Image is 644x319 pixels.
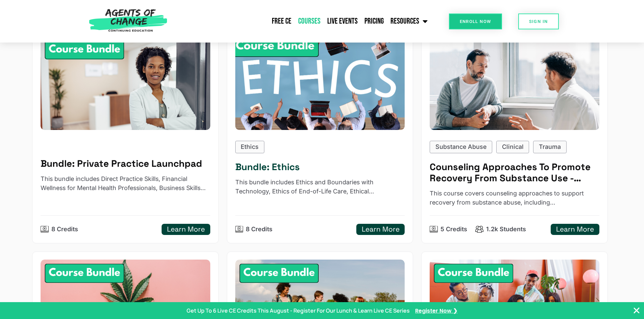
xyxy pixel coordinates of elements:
[539,142,561,152] p: Trauma
[430,161,599,184] h5: Counseling Approaches To Promote Recovery From Substance Use - Reading Based
[435,142,486,152] p: Substance Abuse
[529,19,548,24] span: SIGN IN
[226,32,413,135] img: Ethics - 8 Credit CE Bundle
[415,307,457,315] a: Register Now ❯
[518,14,559,29] a: SIGN IN
[430,189,599,207] p: This course covers counseling approaches to support recovery from substance abuse, including harm...
[449,14,502,29] a: Enroll Now
[167,225,205,234] h5: Learn More
[486,225,526,234] p: 1.2k Students
[41,36,210,130] img: Private Practice Launchpad - 8 Credit CE Bundle
[460,19,491,24] span: Enroll Now
[633,307,641,315] button: Close Banner
[235,36,405,130] div: Ethics - 8 Credit CE Bundle
[362,225,400,234] h5: Learn More
[227,28,413,243] a: Ethics - 8 Credit CE BundleEthics Bundle: EthicsThis bundle includes Ethics and Boundaries with T...
[361,13,387,30] a: Pricing
[241,142,259,152] p: Ethics
[295,13,324,30] a: Courses
[32,28,218,243] a: Private Practice Launchpad - 8 Credit CE BundleBundle: Private Practice LaunchpadThis bundle incl...
[235,161,405,172] h5: Bundle: Ethics
[556,225,594,234] h5: Learn More
[502,142,524,152] p: Clinical
[187,307,410,315] p: Get Up To 6 Live CE Credits This August - Register For Our Lunch & Learn Live CE Series
[421,28,607,243] a: Counseling Approaches To Promote Recovery From Substance Use (5 General CE Credit) - Reading Base...
[246,225,272,234] p: 8 Credits
[41,158,210,169] h5: Bundle: Private Practice Launchpad
[324,13,361,30] a: Live Events
[235,178,405,196] p: This bundle includes Ethics and Boundaries with Technology, Ethics of End-of-Life Care, Ethical C...
[51,225,78,234] p: 8 Credits
[268,13,295,30] a: Free CE
[41,175,210,193] p: This bundle includes Direct Practice Skills, Financial Wellness for Mental Health Professionals, ...
[430,36,599,130] img: Counseling Approaches To Promote Recovery From Substance Use (5 General CE Credit) - Reading Based
[387,13,431,30] a: Resources
[440,225,467,234] p: 5 Credits
[171,13,431,30] nav: Menu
